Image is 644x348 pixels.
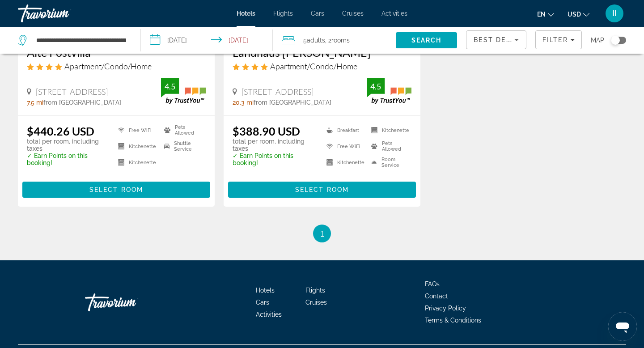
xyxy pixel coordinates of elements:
a: Cars [256,299,269,306]
span: Select Room [89,186,143,193]
iframe: Кнопка запуска окна обмена сообщениями [608,312,637,341]
a: Hotels [256,287,275,294]
button: Select Room [22,182,210,198]
span: Apartment/Condo/Home [270,61,357,71]
a: Contact [425,293,448,300]
mat-select: Sort by [474,34,519,45]
button: User Menu [603,4,626,23]
span: [STREET_ADDRESS] [36,87,108,97]
a: FAQs [425,280,440,288]
button: Change language [537,8,554,21]
span: 5 [303,34,325,47]
input: Search hotel destination [35,34,127,47]
span: [STREET_ADDRESS] [241,87,314,97]
a: Activities [256,311,282,318]
a: Hotels [237,10,255,17]
div: 4 star Apartment [27,61,206,71]
span: Apartment/Condo/Home [64,61,152,71]
a: Flights [273,10,293,17]
nav: Pagination [18,225,626,242]
span: Select Room [295,186,349,193]
ins: $440.26 USD [27,124,94,138]
span: rooms [331,37,350,44]
li: Kitchenette [322,157,367,168]
span: en [537,11,546,18]
div: 4 star Apartment [233,61,411,71]
a: Cars [311,10,324,17]
li: Pets Allowed [367,140,411,152]
img: TrustYou guest rating badge [161,78,206,104]
p: ✓ Earn Points on this booking! [27,152,107,166]
a: Activities [381,10,407,17]
span: 7.5 mi [27,99,43,106]
div: 4.5 [367,81,385,92]
button: Filters [535,30,582,49]
span: USD [568,11,581,18]
li: Free WiFi [114,124,160,136]
a: Cruises [305,299,327,306]
span: II [612,9,617,18]
a: Cruises [342,10,364,17]
div: 4.5 [161,81,179,92]
p: ✓ Earn Points on this booking! [233,152,315,166]
a: Flights [305,287,325,294]
li: Breakfast [322,124,367,136]
button: Change currency [568,8,589,21]
span: 1 [320,229,324,238]
a: Select Room [22,184,210,194]
span: , 2 [325,34,350,47]
span: 20.3 mi [233,99,254,106]
li: Kitchenette [367,124,411,136]
button: Toggle map [604,36,626,44]
a: Privacy Policy [425,305,466,312]
a: Select Room [228,184,416,194]
a: Terms & Conditions [425,317,481,324]
span: Map [591,34,604,47]
span: Filter [542,36,568,43]
li: Shuttle Service [160,140,206,152]
li: Pets Allowed [160,124,206,136]
p: total per room, including taxes [233,138,315,152]
span: Search [411,37,442,44]
span: from [GEOGRAPHIC_DATA] [43,99,121,106]
img: TrustYou guest rating badge [367,78,411,104]
span: from [GEOGRAPHIC_DATA] [254,99,331,106]
button: Select Room [228,182,416,198]
button: Travelers: 5 adults, 0 children [273,27,396,54]
li: Kitchenette [114,140,160,152]
button: Search [396,32,457,48]
span: Best Deals [474,36,520,43]
p: total per room, including taxes [27,138,107,152]
li: Free WiFi [322,140,367,152]
button: Select check in and out date [141,27,273,54]
ins: $388.90 USD [233,124,300,138]
a: Travorium [18,2,107,25]
a: Go Home [85,289,174,316]
li: Kitchenette [114,157,160,168]
li: Room Service [367,157,411,168]
span: Adults [307,37,325,44]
